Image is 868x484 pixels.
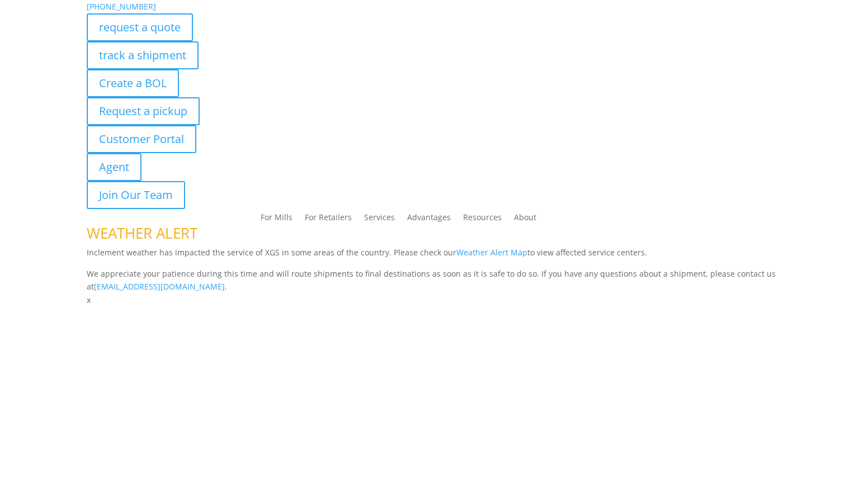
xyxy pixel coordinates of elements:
a: Join Our Team [87,181,185,209]
a: Customer Portal [87,125,196,153]
a: track a shipment [87,41,199,69]
h1: Contact Us [87,307,781,329]
a: Request a pickup [87,97,200,125]
a: Weather Alert Map [456,247,527,258]
a: Resources [463,213,502,226]
p: x [87,293,781,307]
p: Complete the form below and a member of our team will be in touch within 24 hours. [87,329,781,343]
a: [PHONE_NUMBER] [87,1,156,12]
a: For Retailers [305,213,352,226]
a: For Mills [261,213,293,226]
a: [EMAIL_ADDRESS][DOMAIN_NAME] [94,281,225,292]
p: Inclement weather has impacted the service of XGS in some areas of the country. Please check our ... [87,246,781,267]
p: We appreciate your patience during this time and will route shipments to final destinations as so... [87,267,781,294]
a: request a quote [87,13,193,41]
a: About [514,213,536,226]
a: Agent [87,153,141,181]
span: WEATHER ALERT [87,223,197,243]
a: Advantages [407,213,451,226]
a: Create a BOL [87,69,179,97]
a: Services [364,213,395,226]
